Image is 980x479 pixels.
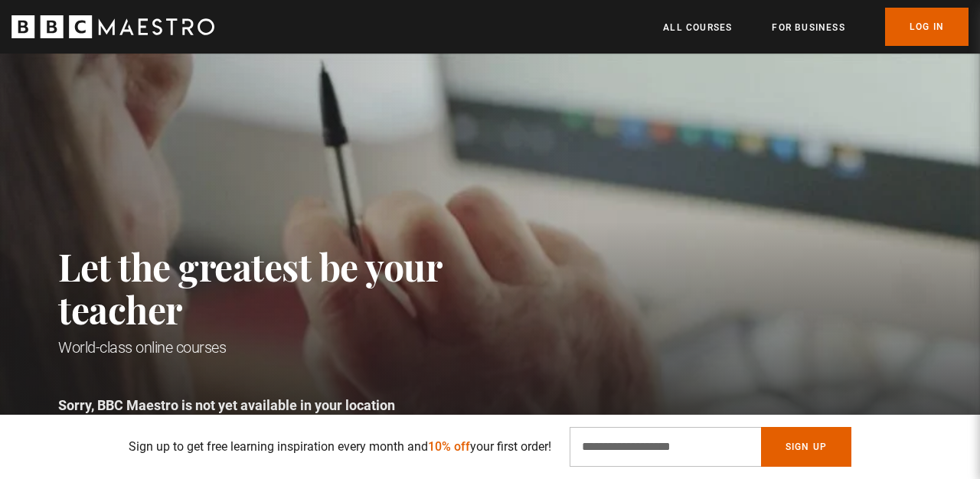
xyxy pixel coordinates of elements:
a: All Courses [663,20,732,35]
p: Sorry, BBC Maestro is not yet available in your location [58,395,510,415]
h2: Let the greatest be your teacher [58,245,510,331]
span: 10% off [428,439,470,454]
a: Log In [885,8,969,46]
button: Sign Up [761,427,851,467]
svg: BBC Maestro [11,15,214,38]
a: For business [772,20,844,35]
h1: World-class online courses [58,337,510,358]
nav: Primary [663,8,969,46]
p: Sign up to get free learning inspiration every month and your first order! [129,438,551,456]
